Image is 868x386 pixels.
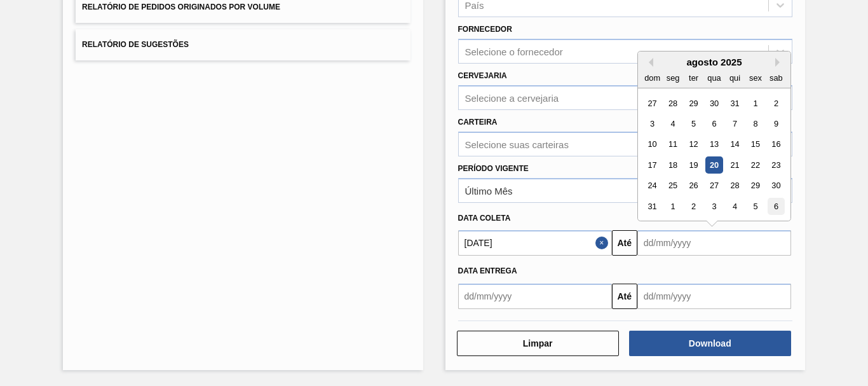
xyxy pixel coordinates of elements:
div: agosto 2025 [638,57,790,67]
div: Choose domingo, 31 de agosto de 2025 [644,198,661,215]
input: dd/mm/yyyy [637,284,791,309]
button: Previous Month [644,58,653,67]
div: Choose quarta-feira, 6 de agosto de 2025 [705,115,722,132]
span: Relatório de Sugestões [82,40,189,49]
div: sex [747,69,764,86]
span: Data coleta [458,214,511,223]
label: Fornecedor [458,25,512,34]
div: Choose sexta-feira, 29 de agosto de 2025 [747,177,764,195]
div: Choose sexta-feira, 22 de agosto de 2025 [747,156,764,174]
div: Choose domingo, 24 de agosto de 2025 [644,177,661,195]
div: sab [768,69,785,86]
div: ter [685,69,702,86]
div: qua [705,69,722,86]
div: Choose sexta-feira, 1 de agosto de 2025 [747,95,764,112]
div: Último Mês [465,185,513,196]
div: Choose quarta-feira, 20 de agosto de 2025 [705,156,722,174]
div: Choose sexta-feira, 8 de agosto de 2025 [747,115,764,132]
button: Até [612,284,637,309]
button: Download [629,331,791,356]
button: Relatório de Sugestões [76,29,410,60]
div: Selecione suas carteiras [465,139,569,149]
div: seg [664,69,681,86]
div: Choose segunda-feira, 25 de agosto de 2025 [664,177,681,195]
div: Choose sábado, 30 de agosto de 2025 [768,177,785,195]
div: Choose terça-feira, 29 de julho de 2025 [685,95,702,112]
div: Selecione a cervejaria [465,92,559,103]
div: Choose terça-feira, 12 de agosto de 2025 [685,136,702,153]
div: Choose segunda-feira, 11 de agosto de 2025 [664,136,681,153]
div: Choose sábado, 9 de agosto de 2025 [768,115,785,132]
div: Choose terça-feira, 2 de setembro de 2025 [685,198,702,215]
div: Choose domingo, 17 de agosto de 2025 [644,156,661,174]
div: Choose quinta-feira, 4 de setembro de 2025 [726,198,743,215]
div: Choose segunda-feira, 1 de setembro de 2025 [664,198,681,215]
label: Carteira [458,118,498,127]
div: Choose sábado, 23 de agosto de 2025 [768,156,785,174]
div: Choose quarta-feira, 27 de agosto de 2025 [705,177,722,195]
div: month 2025-08 [642,93,786,217]
label: Cervejaria [458,71,507,80]
div: Choose quinta-feira, 28 de agosto de 2025 [726,177,743,195]
div: Choose quarta-feira, 3 de setembro de 2025 [705,198,722,215]
div: Choose quinta-feira, 21 de agosto de 2025 [726,156,743,174]
div: Choose segunda-feira, 4 de agosto de 2025 [664,115,681,132]
div: Choose terça-feira, 19 de agosto de 2025 [685,156,702,174]
div: Choose quinta-feira, 14 de agosto de 2025 [726,136,743,153]
div: Choose quinta-feira, 7 de agosto de 2025 [726,115,743,132]
div: Choose domingo, 3 de agosto de 2025 [644,115,661,132]
button: Até [612,230,637,256]
div: Choose sexta-feira, 15 de agosto de 2025 [747,136,764,153]
span: Relatório de Pedidos Originados por Volume [82,3,280,11]
div: Choose domingo, 10 de agosto de 2025 [644,136,661,153]
div: Choose sexta-feira, 5 de setembro de 2025 [747,198,764,215]
div: Choose segunda-feira, 18 de agosto de 2025 [664,156,681,174]
span: Data entrega [458,266,517,275]
div: Choose terça-feira, 5 de agosto de 2025 [685,115,702,132]
input: dd/mm/yyyy [458,230,612,256]
div: Choose sábado, 16 de agosto de 2025 [768,136,785,153]
div: Choose quinta-feira, 31 de julho de 2025 [726,95,743,112]
div: Choose sábado, 2 de agosto de 2025 [768,95,785,112]
div: qui [726,69,743,86]
label: Período Vigente [458,164,529,173]
div: Choose sábado, 6 de setembro de 2025 [768,198,785,215]
button: Limpar [457,331,619,356]
div: Choose terça-feira, 26 de agosto de 2025 [685,177,702,195]
div: dom [644,69,661,86]
div: Choose segunda-feira, 28 de julho de 2025 [664,95,681,112]
div: Choose domingo, 27 de julho de 2025 [644,95,661,112]
div: Choose quarta-feira, 30 de julho de 2025 [705,95,722,112]
button: Next Month [775,58,784,67]
div: Choose quarta-feira, 13 de agosto de 2025 [705,136,722,153]
input: dd/mm/yyyy [637,230,791,256]
div: Selecione o fornecedor [465,46,563,57]
input: dd/mm/yyyy [458,284,612,309]
button: Close [595,230,612,256]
